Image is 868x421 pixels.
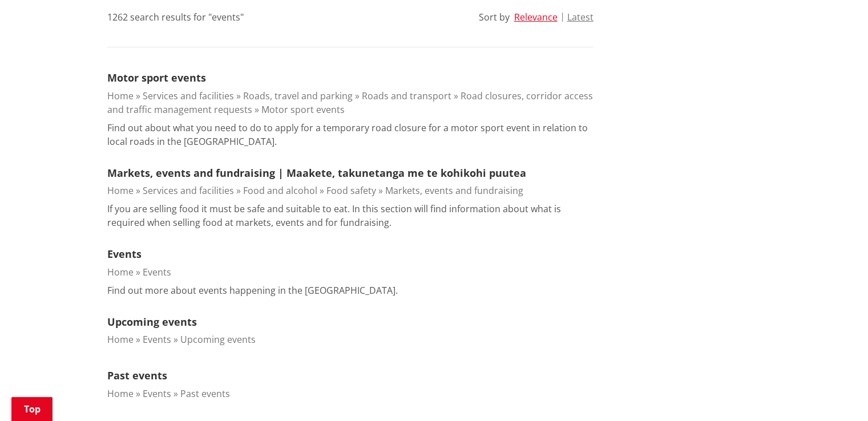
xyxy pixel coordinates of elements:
a: Services and facilities [143,90,234,102]
a: Past events [107,369,167,382]
a: Events [143,333,171,346]
p: Find out about what you need to do to apply for a temporary road closure for a motor sport event ... [107,121,594,148]
a: Food and alcohol [243,184,317,197]
a: Motor sport events [107,71,206,84]
a: Home [107,90,134,102]
a: Markets, events and fundraising | Maakete, takunetanga me te kohikohi puutea [107,166,526,180]
a: Motor sport events [261,103,345,116]
button: Latest [567,12,594,22]
a: Home [107,387,134,400]
a: Roads, travel and parking [243,90,353,102]
a: Services and facilities [143,184,234,197]
a: Home [107,333,134,346]
a: Events [143,387,171,400]
a: Events [107,247,142,261]
a: Roads and transport [362,90,451,102]
a: Upcoming events [180,333,256,346]
a: Home [107,266,134,278]
p: Find out more about events happening in the [GEOGRAPHIC_DATA]. [107,284,398,297]
div: 1262 search results for "events" [107,10,244,24]
a: Events [143,266,171,278]
a: Top [11,397,53,421]
a: Food safety [326,184,376,197]
a: Road closures, corridor access and traffic management requests [107,90,593,116]
a: Markets, events and fundraising [385,184,523,197]
button: Relevance [514,12,558,22]
iframe: Messenger Launcher [815,373,857,414]
div: Sort by [479,10,510,24]
p: If you are selling food it must be safe and suitable to eat. In this section will find informatio... [107,202,594,229]
a: Home [107,184,134,197]
a: Past events [180,387,230,400]
a: Upcoming events [107,315,197,329]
